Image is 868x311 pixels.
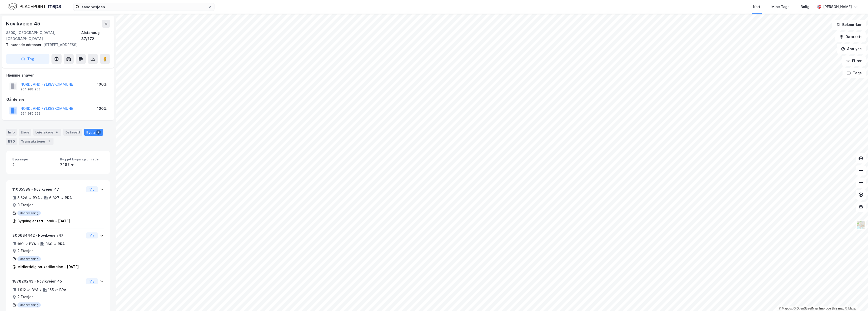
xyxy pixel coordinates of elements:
[17,202,33,208] div: 3 Etasjer
[49,195,72,201] div: 6 827 ㎡ BRA
[753,4,760,10] div: Kart
[60,157,104,161] span: Bygget bygningsområde
[20,87,41,91] div: 964 982 953
[60,162,104,168] div: 7 187 ㎡
[6,129,17,136] div: Info
[12,186,84,192] div: 11065589 - Novikveien 47
[17,248,33,254] div: 2 Etasjer
[6,96,110,102] div: Gårdeiere
[86,278,98,284] button: Vis
[12,232,84,238] div: 300634442 - Novikveien 47
[17,287,39,293] div: 1 912 ㎡ BYA
[794,307,818,310] a: OpenStreetMap
[54,130,59,135] div: 4
[37,242,39,246] div: •
[771,4,790,10] div: Mine Tags
[19,138,53,145] div: Transaksjoner
[6,30,81,42] div: 8800, [GEOGRAPHIC_DATA], [GEOGRAPHIC_DATA]
[79,3,208,11] input: Søk på adresse, matrikkel, gårdeiere, leietakere eller personer
[843,68,866,78] button: Tags
[12,157,56,161] span: Bygninger
[96,130,101,135] div: 2
[819,307,844,310] a: Improve this map
[779,307,793,310] a: Mapbox
[17,294,33,300] div: 2 Etasjer
[97,106,107,112] div: 100%
[97,81,107,87] div: 100%
[20,112,41,116] div: 964 982 953
[6,138,17,145] div: ESG
[837,44,866,54] button: Analyse
[843,287,868,311] div: Kontrollprogram for chat
[6,42,106,48] div: [STREET_ADDRESS]
[86,232,98,238] button: Vis
[856,220,866,230] img: Z
[45,241,65,247] div: 360 ㎡ BRA
[832,20,866,30] button: Bokmerker
[12,278,84,284] div: 187820243 - Novikveien 45
[63,129,82,136] div: Datasett
[6,72,110,78] div: Hjemmelshaver
[12,162,56,168] div: 2
[46,139,51,144] div: 1
[17,241,36,247] div: 189 ㎡ BYA
[823,4,852,10] div: [PERSON_NAME]
[801,4,809,10] div: Bolig
[40,288,42,292] div: •
[86,186,98,192] button: Vis
[842,56,866,66] button: Filter
[33,129,61,136] div: Leietakere
[6,43,43,47] span: Tilhørende adresser:
[84,129,103,136] div: Bygg
[6,20,41,28] div: Novikveien 45
[41,196,43,200] div: •
[8,2,61,11] img: logo.f888ab2527a4732fd821a326f86c7f29.svg
[17,195,40,201] div: 5 628 ㎡ BYA
[48,287,66,293] div: 165 ㎡ BRA
[17,264,79,270] div: Midlertidig brukstillatelse - [DATE]
[6,54,49,64] button: Tag
[835,32,866,42] button: Datasett
[17,218,70,224] div: Bygning er tatt i bruk - [DATE]
[843,287,868,311] iframe: Chat Widget
[19,129,31,136] div: Eiere
[81,30,110,42] div: Alstahaug, 37/772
